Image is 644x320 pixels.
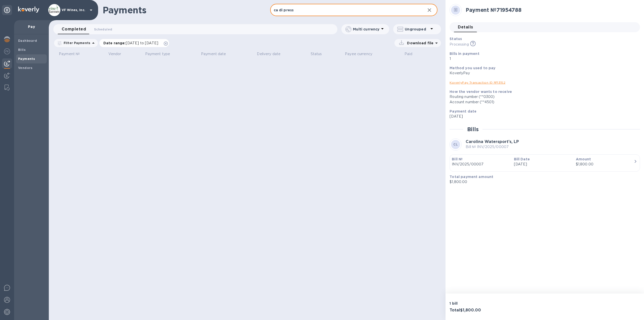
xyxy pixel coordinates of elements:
[18,48,26,52] b: Bills
[62,26,86,33] span: Completed
[257,51,280,57] p: Delivery date
[450,99,636,105] div: Account number (**4501)
[311,51,322,57] p: Status
[145,51,170,57] p: Payment type
[452,157,463,161] b: Bill №
[405,41,433,46] p: Download file
[103,5,270,15] h1: Payments
[353,27,379,32] p: Multi currency
[59,51,80,57] p: Payment №
[514,157,530,161] b: Bill Date
[405,51,412,57] p: Paid
[450,114,636,119] p: [DATE]
[62,41,90,45] p: Filter Payments
[4,48,10,54] img: Foreign exchange
[345,51,372,57] p: Payee currency
[18,57,35,61] b: Payments
[450,90,512,94] b: How the vendor wants to receive
[18,39,37,43] b: Dashboard
[99,39,169,47] div: Date range:[DATE] to [DATE]
[576,157,591,161] b: Amount
[94,27,112,32] span: Scheduled
[62,8,87,12] p: VF Wines, Inc.
[108,51,121,57] p: Vendor
[450,56,636,61] p: 1
[458,24,473,31] span: Details
[466,139,519,144] b: Carolina Watersport’s, LP
[467,126,478,132] h2: Bills
[345,51,379,57] span: Payee currency
[201,51,233,57] span: Payment date
[2,5,12,15] div: Unpin categories
[576,162,634,167] div: $1,800.00
[18,24,45,29] p: Pay
[450,37,462,41] b: Status
[466,7,636,13] h2: Payment № 71954788
[126,41,158,45] span: [DATE] to [DATE]
[145,51,177,57] span: Payment type
[450,109,476,113] b: Payment date
[450,175,493,179] b: Total payment amount
[450,70,636,76] div: KoverlyPay
[450,42,469,47] p: Processing
[405,27,429,32] p: Ungrouped
[450,154,640,172] button: Bill №INV/2025/00007Bill Date[DATE]Amount$1,800.00
[59,51,86,57] span: Payment №
[201,51,226,57] p: Payment date
[450,66,495,70] b: Method you used to pay
[405,51,419,57] span: Paid
[18,7,39,13] img: Logo
[514,162,572,167] p: [DATE]
[453,143,458,146] b: CL
[450,94,636,99] div: Routing number (**0300)
[450,308,543,313] h3: Total $1,800.00
[466,144,519,150] p: Bill № INV/2025/00007
[103,41,161,46] p: Date range :
[450,81,505,84] a: KoverlyPay Transaction ID № 13152
[450,179,636,185] p: $1,800.00
[311,51,329,57] span: Status
[18,66,33,70] b: Vendors
[452,162,510,167] p: INV/2025/00007
[108,51,128,57] span: Vendor
[450,301,543,306] p: 1 bill
[257,51,287,57] span: Delivery date
[450,52,479,56] b: Bills in payment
